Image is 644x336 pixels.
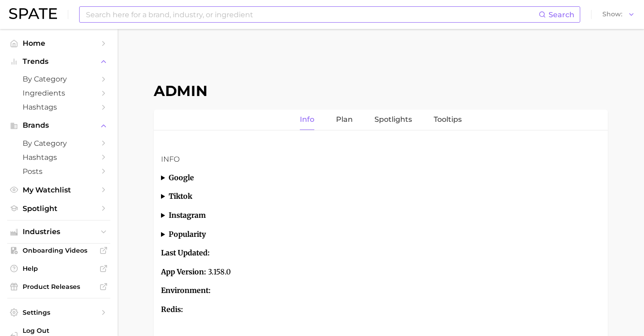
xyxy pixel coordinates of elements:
[600,9,637,20] button: Show
[9,8,57,19] img: SPATE
[23,89,95,97] span: Ingredients
[7,72,110,86] a: by Category
[161,286,211,295] strong: Environment:
[169,192,192,201] strong: tiktok
[161,229,601,240] summary: popularity
[7,225,110,239] button: Industries
[23,283,95,291] span: Product Releases
[7,36,110,50] a: Home
[300,110,314,130] a: Info
[374,110,412,130] a: Spotlights
[23,186,95,194] span: My Watchlist
[602,12,622,17] span: Show
[23,153,95,162] span: Hashtags
[7,119,110,132] button: Brands
[23,326,103,335] span: Log Out
[23,167,95,176] span: Posts
[7,306,110,319] a: Settings
[161,267,206,276] strong: App Version:
[23,264,95,273] span: Help
[7,262,110,275] a: Help
[7,202,110,216] a: Spotlight
[161,172,601,184] summary: google
[169,211,206,220] strong: instagram
[434,110,462,130] a: Tooltips
[7,244,110,257] a: Onboarding Videos
[85,7,539,22] input: Search here for a brand, industry, or ingredient
[161,305,183,314] strong: Redis:
[23,308,95,317] span: Settings
[7,86,110,100] a: Ingredients
[7,55,110,68] button: Trends
[23,75,95,83] span: by Category
[7,280,110,293] a: Product Releases
[23,246,95,254] span: Onboarding Videos
[161,191,601,202] summary: tiktok
[7,100,110,114] a: Hashtags
[169,230,206,239] strong: popularity
[161,154,601,165] h3: Info
[7,136,110,150] a: by Category
[154,82,608,100] h1: Admin
[7,164,110,178] a: Posts
[23,121,95,130] span: Brands
[336,110,353,130] a: Plan
[23,58,95,66] span: Trends
[23,204,95,213] span: Spotlight
[23,139,95,148] span: by Category
[23,103,95,111] span: Hashtags
[23,228,95,236] span: Industries
[7,183,110,197] a: My Watchlist
[23,39,95,48] span: Home
[549,10,574,19] span: Search
[7,150,110,164] a: Hashtags
[169,173,194,182] strong: google
[161,210,601,221] summary: instagram
[161,248,210,257] strong: Last Updated:
[161,266,601,278] p: 3.158.0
